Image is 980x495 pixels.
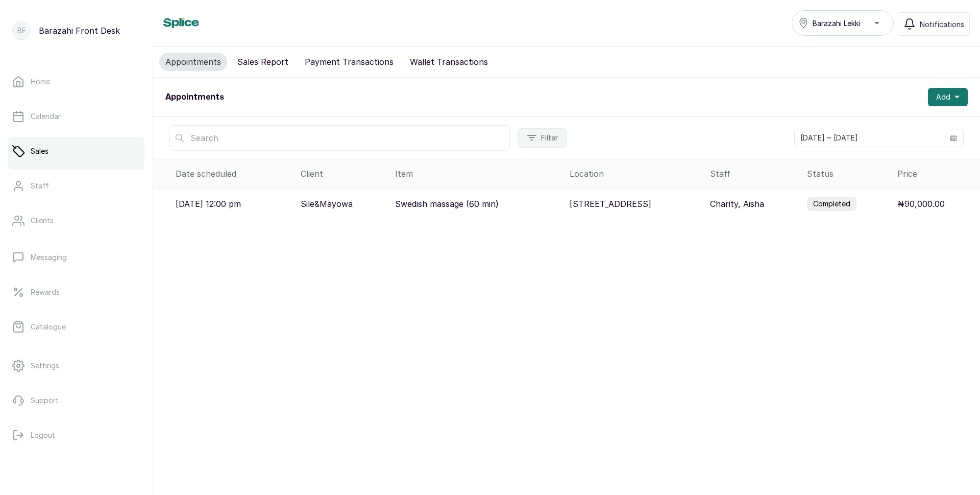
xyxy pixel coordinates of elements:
a: Catalogue [8,313,144,341]
p: Sales [31,146,48,156]
a: Messaging [8,243,144,272]
p: [DATE] 12:00 pm [176,198,241,210]
h1: Appointments [165,91,224,103]
span: Filter [541,133,558,143]
a: Clients [8,206,144,235]
button: Appointments [159,53,227,71]
button: Barazahi Lekki [792,10,894,36]
p: Logout [31,430,55,440]
p: Support [31,395,59,406]
p: Charity, Aisha [710,198,764,210]
svg: calendar [950,134,957,142]
div: Date scheduled [176,168,292,180]
p: Clients [31,216,54,226]
p: [STREET_ADDRESS] [570,198,651,210]
p: Messaging [31,252,67,263]
button: Filter [518,128,567,148]
p: Sile&Mayowa [301,198,353,210]
span: Notifications [920,19,964,30]
div: Status [807,168,889,180]
span: Add [936,92,950,102]
div: Item [395,168,561,180]
button: Wallet Transactions [404,53,494,71]
p: Rewards [31,287,60,297]
div: Client [301,168,386,180]
button: Payment Transactions [299,53,400,71]
button: Sales Report [231,53,295,71]
div: Price [897,168,976,180]
p: Staff [31,181,49,191]
a: Calendar [8,102,144,131]
input: Search [169,125,510,151]
p: Swedish massage (60 min) [395,198,499,210]
button: Notifications [898,12,970,36]
p: Home [31,77,50,87]
p: Catalogue [31,322,66,332]
p: ₦90,000.00 [897,198,945,210]
p: BF [17,26,26,36]
p: Settings [31,361,59,371]
a: Rewards [8,278,144,307]
a: Settings [8,351,144,380]
button: Add [928,88,968,106]
input: Select date [795,129,944,147]
span: Barazahi Lekki [813,18,860,29]
p: Barazahi Front Desk [39,25,120,37]
a: Support [8,386,144,415]
div: Staff [710,168,799,180]
button: Logout [8,421,144,450]
a: Home [8,67,144,96]
div: Location [570,168,702,180]
p: Calendar [31,111,61,122]
a: Sales [8,137,144,166]
a: Staff [8,172,144,200]
label: Completed [807,197,856,211]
